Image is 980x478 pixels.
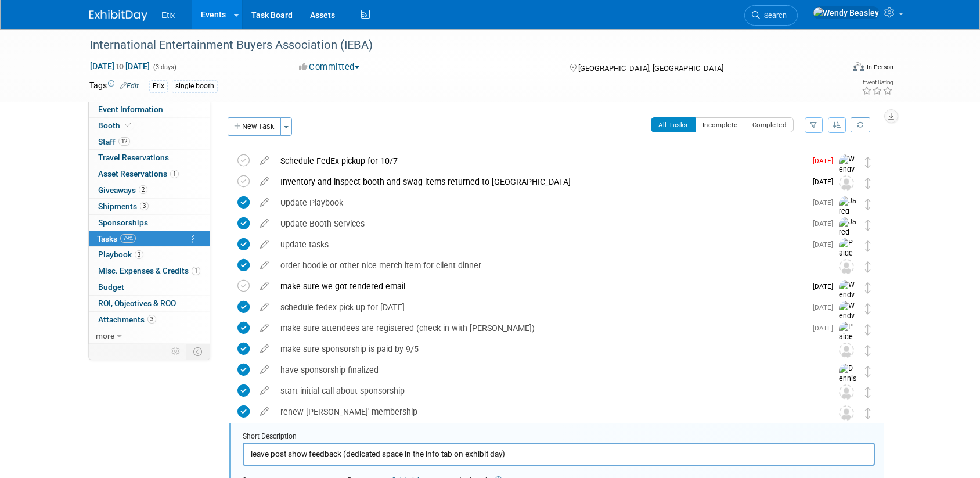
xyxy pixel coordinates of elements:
[97,234,136,243] span: Tasks
[813,240,839,249] span: [DATE]
[89,166,210,182] a: Asset Reservations1
[118,137,130,146] span: 12
[275,235,806,254] div: update tasks
[813,282,839,290] span: [DATE]
[139,185,147,194] span: 2
[839,154,856,196] img: Wendy Beasley
[839,238,856,279] img: Paige Redden
[275,339,816,359] div: make sure sponsorship is paid by 9/5
[114,62,125,71] span: to
[865,261,871,272] i: Move task
[865,408,871,419] i: Move task
[254,177,275,187] a: edit
[865,387,871,398] i: Move task
[774,60,893,78] div: Event Format
[98,250,143,259] span: Playbook
[813,303,839,311] span: [DATE]
[254,407,275,417] a: edit
[172,80,218,92] div: single booth
[228,117,281,136] button: New Task
[89,150,210,166] a: Travel Reservations
[275,151,806,171] div: Schedule FedEx pickup for 10/7
[170,170,179,178] span: 1
[839,364,856,405] img: Dennis Scanlon
[140,202,149,210] span: 3
[275,318,806,338] div: make sure attendees are registered (check in with [PERSON_NAME])
[865,199,871,210] i: Move task
[839,196,856,238] img: Jared McEntire
[98,282,124,292] span: Budget
[865,345,871,356] i: Move task
[6,5,624,16] body: Rich Text Area. Press ALT-0 for help.
[839,217,856,258] img: Jared McEntire
[192,267,200,275] span: 1
[851,117,870,132] a: Refresh
[98,137,130,146] span: Staff
[89,247,210,263] a: Playbook3
[98,153,169,162] span: Travel Reservations
[254,156,275,166] a: edit
[813,199,839,207] span: [DATE]
[275,256,816,275] div: order hoodie or other nice merch item for client dinner
[89,215,210,231] a: Sponsorships
[254,239,275,250] a: edit
[865,240,871,251] i: Move task
[89,328,210,344] a: more
[89,61,150,71] span: [DATE] [DATE]
[254,365,275,375] a: edit
[98,202,149,211] span: Shipments
[96,331,114,340] span: more
[865,178,871,189] i: Move task
[839,405,854,421] img: Unassigned
[254,218,275,229] a: edit
[865,282,871,293] i: Move task
[745,117,794,132] button: Completed
[651,117,696,132] button: All Tasks
[813,220,839,228] span: [DATE]
[865,366,871,377] i: Move task
[866,63,893,71] div: In-Person
[275,214,806,233] div: Update Booth Services
[813,324,839,332] span: [DATE]
[839,175,854,191] img: Unassigned
[152,63,176,71] span: (3 days)
[275,360,816,380] div: have sponsorship finalized
[839,343,854,358] img: Unassigned
[865,303,871,314] i: Move task
[98,185,147,195] span: Giveaways
[578,64,723,73] span: [GEOGRAPHIC_DATA], [GEOGRAPHIC_DATA]
[89,296,210,311] a: ROI, Objectives & ROO
[89,10,147,21] img: ExhibitDay
[254,344,275,354] a: edit
[839,301,856,342] img: Wendy Beasley
[254,386,275,396] a: edit
[839,259,854,274] img: Unassigned
[813,157,839,165] span: [DATE]
[295,61,364,73] button: Committed
[98,121,134,130] span: Booth
[98,105,163,114] span: Event Information
[275,381,816,401] div: start initial call about sponsorship
[254,260,275,271] a: edit
[89,80,139,93] td: Tags
[89,263,210,279] a: Misc. Expenses & Credits1
[275,172,806,192] div: Inventory and inspect booth and swag items returned to [GEOGRAPHIC_DATA]
[813,6,880,19] img: Wendy Beasley
[147,315,156,324] span: 3
[275,402,816,422] div: renew [PERSON_NAME]' membership
[98,299,176,308] span: ROI, Objectives & ROO
[89,118,210,134] a: Booth
[98,218,148,227] span: Sponsorships
[862,80,893,85] div: Event Rating
[839,322,856,363] img: Paige Redden
[120,234,136,243] span: 79%
[865,324,871,335] i: Move task
[89,102,210,117] a: Event Information
[120,82,139,90] a: Edit
[839,280,856,321] img: Wendy Beasley
[275,276,806,296] div: make sure we got tendered email
[275,193,806,213] div: Update Playbook
[186,344,210,359] td: Toggle Event Tabs
[853,62,864,71] img: Format-Inperson.png
[89,231,210,247] a: Tasks79%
